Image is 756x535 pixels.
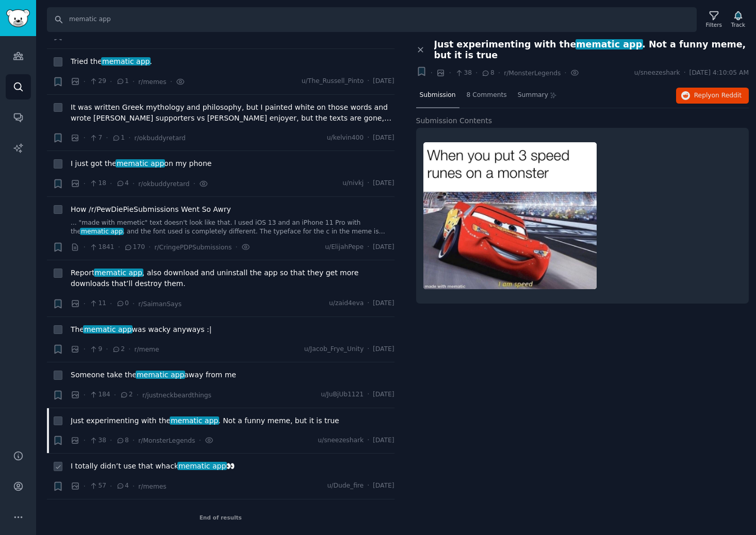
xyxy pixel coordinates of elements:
span: [DATE] [373,436,394,445]
button: Replyon Reddit [676,88,749,104]
span: mematic app [83,325,133,333]
span: · [114,390,116,400]
span: 38 [89,436,106,445]
span: 1 [112,133,125,143]
span: r/okbuddyretard [138,180,189,188]
span: 9 [89,345,102,354]
span: · [235,242,237,253]
span: u/Dude_fire [327,481,364,491]
span: 7 [89,133,102,143]
a: I just got themematic appon my phone [71,158,211,169]
span: mematic app [576,39,643,49]
span: 8 [481,69,494,78]
span: · [118,242,120,253]
span: · [84,132,86,143]
span: r/CringePDPSubmissions [154,244,232,251]
span: · [367,243,369,252]
span: · [84,76,86,87]
span: r/MonsterLegends [138,437,195,444]
span: · [133,178,135,189]
span: mematic app [136,371,185,379]
span: r/MonsterLegends [504,70,561,77]
span: · [84,390,86,400]
span: 1 [116,77,129,86]
span: 1841 [89,243,114,252]
span: · [137,390,139,400]
span: · [367,77,369,86]
span: · [133,481,135,492]
span: · [367,345,369,354]
span: · [84,344,86,355]
span: · [199,435,201,446]
a: Themematic appwas wacky anyways :| [71,324,211,335]
span: Reply [694,91,742,101]
span: [DATE] [373,179,394,188]
span: r/SaimanSays [138,300,182,308]
span: 18 [89,179,106,188]
div: Filters [706,21,722,28]
span: mematic app [80,228,123,235]
span: 29 [89,77,106,86]
a: I totally didn’t use that whackmematic app👀 [71,461,235,472]
span: · [110,435,112,446]
span: [DATE] [373,243,394,252]
span: [DATE] 4:10:05 AM [689,69,749,78]
span: u/sneezeshark [318,436,364,445]
a: Reportmematic app, also download and uninstall the app so that they get more downloads that’ll de... [71,267,395,289]
span: mematic app [116,159,165,168]
span: · [106,344,108,355]
span: · [449,68,451,78]
span: · [110,76,112,87]
span: The was wacky anyways :| [71,324,211,335]
span: mematic app [170,416,219,425]
span: · [84,178,86,189]
span: 170 [124,243,145,252]
span: · [498,68,500,78]
span: r/justneckbeardthings [142,392,211,399]
span: 2 [112,345,125,354]
span: 8 [116,436,129,445]
span: · [431,68,433,78]
span: Submission [420,91,456,100]
span: · [149,242,151,253]
span: · [128,344,130,355]
span: · [367,436,369,445]
span: I totally didn’t use that whack 👀 [71,461,235,472]
a: Just experimenting with themematic app. Not a funny meme, but it is true [71,415,339,426]
span: · [110,298,112,309]
span: · [193,178,195,189]
span: mematic app [94,269,143,277]
span: 57 [89,481,106,491]
span: [DATE] [373,77,394,86]
span: Just experimenting with the . Not a funny meme, but it is true [71,415,339,426]
span: [DATE] [373,299,394,308]
span: · [367,481,369,491]
span: · [367,133,369,143]
span: Tried the . [71,56,152,67]
span: 8 Comments [467,91,507,100]
span: [DATE] [373,390,394,399]
span: · [475,68,478,78]
input: Search Keyword [47,7,697,32]
img: Just experimenting with the mematic app. Not a funny meme, but it is true [423,142,597,289]
span: · [84,242,86,253]
a: ... "made with memetic" text doesn't look like that. I used iOS 13 and an iPhone 11 Pro with them... [71,219,395,237]
span: 4 [116,481,129,491]
span: on Reddit [712,92,742,99]
span: r/memes [138,78,167,86]
span: 4 [116,179,129,188]
a: It was written Greek mythology and philosophy, but I painted white on those words and wrote [PERS... [71,102,395,124]
div: Track [731,21,745,28]
span: u/sneezeshark [634,69,680,78]
span: How /r/PewDiePieSubmissions Went So Awry [71,204,231,215]
span: · [367,299,369,308]
span: · [170,76,172,87]
button: Track [728,9,749,30]
span: · [128,132,130,143]
span: · [564,68,566,78]
span: 184 [89,390,110,399]
span: [DATE] [373,345,394,354]
a: Tried themematic app. [71,56,152,67]
span: Just experimenting with the . Not a funny meme, but it is true [434,39,749,61]
span: Someone take the away from me [71,370,236,380]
